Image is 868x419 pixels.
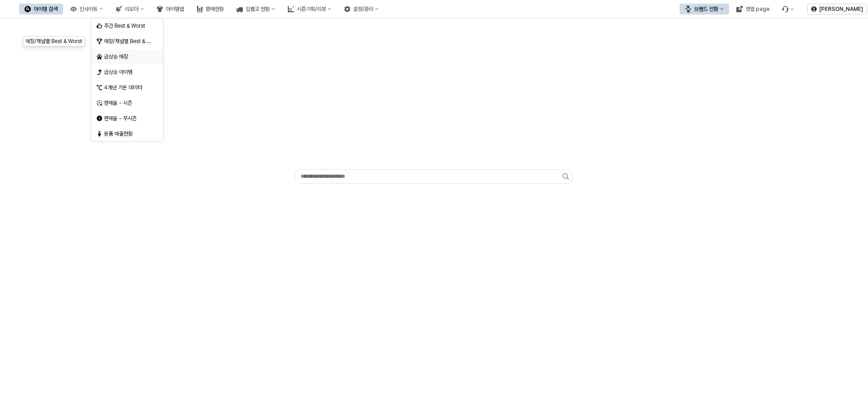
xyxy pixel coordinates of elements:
div: 4개년 기온 데이터 [104,84,152,91]
button: 리오더 [110,4,149,15]
div: 인사이트 [79,6,98,12]
button: 영업 page [731,4,775,15]
div: 아이템 검색 [34,6,58,12]
div: 판매현황 [206,6,224,12]
div: 판매율 - 무시즌 [104,115,152,122]
span: 용품 매출현황 [104,131,133,137]
button: 시즌기획/리뷰 [282,4,337,15]
button: 아이템맵 [151,4,189,15]
p: [PERSON_NAME] [819,5,863,13]
span: 매장/채널별 Best & Worst [104,38,161,45]
div: Menu item 6 [777,4,799,15]
button: [PERSON_NAME] [807,4,867,15]
div: 주간 Best & Worst [104,22,152,29]
div: 판매율 - 시즌 [104,99,152,107]
div: 브랜드 전환 [694,6,718,12]
div: 설정/관리 [353,6,373,12]
button: 입출고 현황 [231,4,281,15]
button: 설정/관리 [339,4,384,15]
div: 급상승 매장 [104,53,152,60]
div: 급상승 아이템 [104,68,152,76]
button: 판매현황 [191,4,229,15]
div: 아이템맵 [166,6,184,12]
button: 아이템 검색 [19,4,63,15]
div: 영업 page [745,6,769,12]
div: Select an option [91,18,163,141]
button: 인사이트 [65,4,108,15]
div: 입출고 현황 [246,6,270,12]
button: 브랜드 전환 [680,4,729,15]
div: 리오더 [125,6,138,12]
div: 시즌기획/리뷰 [297,6,326,12]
